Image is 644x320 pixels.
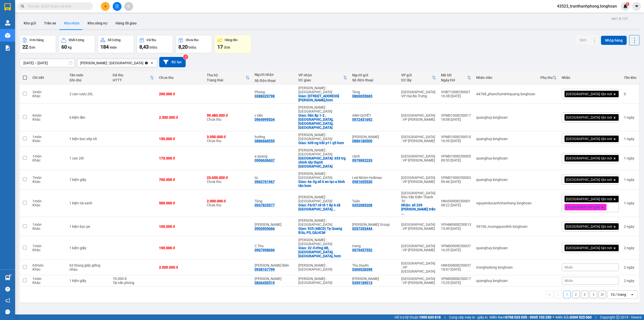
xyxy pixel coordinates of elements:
div: 0369028398 [352,267,372,271]
th: Toggle SortBy [296,71,350,84]
span: [GEOGRAPHIC_DATA] tận nơi [566,115,612,120]
div: 09:53 [DATE] [441,158,471,162]
div: Tồn kho [624,76,636,80]
div: a quang [255,154,294,158]
span: ngày [627,178,634,182]
div: ĐC giao [298,78,343,82]
span: ngày [627,279,634,283]
img: icon-new-feature [623,4,628,9]
div: Người nhận [255,73,294,77]
div: hường [255,135,294,139]
div: Người gửi [352,73,396,77]
span: ngày [627,115,634,119]
span: kg [68,45,72,49]
div: Đinh Thị Huyền [255,277,294,281]
div: VP nhận [298,73,343,77]
div: 09:46 [DATE] [441,180,471,184]
div: quanghuy.longhoan [476,246,535,250]
div: 2 [624,279,636,283]
button: caret-down [632,2,641,11]
div: 18:08 [DATE] [441,117,471,121]
div: HTTT [113,78,150,82]
button: 2 [572,291,580,298]
div: 16:39 [DATE] [441,139,471,143]
div: 7 món [32,176,64,180]
button: 3 [581,291,588,298]
img: solution-icon [5,45,10,51]
div: [GEOGRAPHIC_DATA]: Kho Văn Điển Thanh Trì [401,191,436,203]
div: 1 kiện bọc xốp nổ [69,137,108,141]
div: 1 kiện giấy [69,279,108,283]
div: quanghuy.longhoan [476,279,535,283]
div: 0388329798 [255,94,275,98]
span: | [445,314,445,320]
div: Led Nhôm Holimax [352,176,396,180]
div: 1 món [32,277,64,281]
span: [GEOGRAPHIC_DATA] tận nơi [566,156,612,161]
div: ver 1.8.137 [611,16,628,21]
div: Khác [32,180,64,184]
span: Miền Bắc [555,314,592,320]
input: Selected Hồ Chí Minh : Kho Quận 12. [144,60,144,66]
span: 43523_tranthanhphong.longhoan [553,3,621,9]
div: 2.500.000 đ [159,115,202,119]
div: 0836450519 [255,281,275,285]
button: Chưa thu8,20 triệu [176,35,212,53]
div: 0352085208 [352,203,372,207]
span: Miền Nam [490,314,551,320]
div: 1 [624,115,636,119]
button: Số lượng184món [98,35,134,53]
span: file-add [115,5,119,8]
span: 17 [217,44,223,50]
span: ngày [627,201,634,205]
div: 63 món [32,263,64,267]
span: 8,43 [139,44,149,50]
span: copyright [616,315,620,319]
div: 0 [624,92,636,96]
img: warehouse-icon [5,33,10,38]
div: HNVD0908250001 [441,199,471,203]
div: 0886668555 [255,139,275,143]
div: Giao: số 5 nguyễn huy tự, dakao, quận 1,hcm [298,94,347,102]
div: Giao: 32 đường 8B, bình trị, bình tân, hcm [298,246,347,258]
div: quanghuy.longhoan [476,156,535,160]
div: ANH QUYẾT [352,113,396,117]
div: Nhận: số 239 trần huy liệu thị trấn gôi - vụ bản nam định [401,203,436,215]
div: 0979892233 [352,158,372,162]
div: C Linh Giang [255,222,294,227]
th: Toggle SortBy [538,71,559,84]
div: Số điện thoại [255,79,294,83]
div: 290.000 đ [159,92,202,96]
div: 0937825577 [255,203,275,207]
div: HNHD0808250037 [441,263,471,267]
div: VPMD0808250017 [441,277,471,281]
strong: 0708 023 035 - 0935 103 250 [505,315,551,319]
div: ĐC lấy [401,78,432,82]
th: Toggle SortBy [110,71,156,84]
input: Tìm tên, số ĐT hoặc mã đơn [28,4,87,9]
span: triệu [188,45,196,49]
div: [PERSON_NAME] : [GEOGRAPHIC_DATA] [298,133,347,141]
div: Đơn hàng [30,38,44,42]
div: Giao: F6/37 c9 tổ 1 ấp 6 xã vĩnh lộc b bình chánh tp hồ chí minh [298,203,347,211]
div: Khối lượng [69,38,84,42]
div: [PERSON_NAME] : [GEOGRAPHIC_DATA] [298,105,347,113]
div: Giao: 653 trg chinh tây thạnh tân phú hcm [298,156,347,168]
div: trang [352,244,396,248]
div: Số điện thoại [352,78,396,82]
div: 1 món [32,244,64,248]
sup: 1 [10,274,11,276]
span: | [595,314,596,320]
div: 2 can rượu 20L [69,92,108,96]
div: Tùng [352,90,396,94]
div: 70.000 đ [113,277,154,281]
div: [GEOGRAPHIC_DATA] : VP [PERSON_NAME] [401,135,436,143]
svg: open [150,61,154,65]
span: caret-down [634,4,639,9]
div: 10 / trang [611,292,626,297]
span: question-circle [5,287,10,292]
div: 0903905666 [255,227,275,231]
div: 1 món [32,222,64,227]
span: 8,20 [178,44,188,50]
div: 2 [624,265,636,269]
